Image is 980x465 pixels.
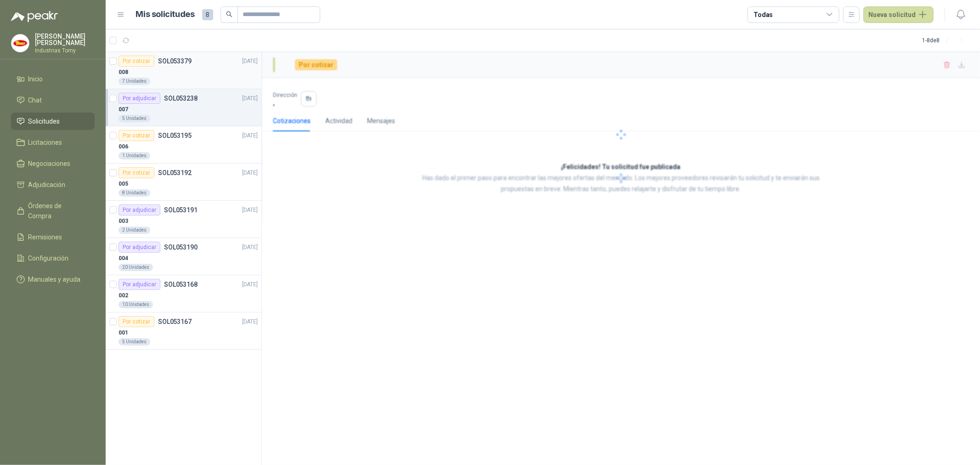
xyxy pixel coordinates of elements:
p: SOL053191 [164,207,198,213]
p: 003 [119,217,128,226]
div: Por cotizar [119,130,154,141]
a: Inicio [11,70,95,88]
p: [DATE] [242,318,258,326]
p: 008 [119,68,128,77]
p: 007 [119,105,128,114]
a: Adjudicación [11,176,95,193]
a: Manuales y ayuda [11,271,95,288]
span: 8 [202,9,213,20]
a: Por cotizarSOL053379[DATE] 0087 Unidades [106,52,261,89]
div: Todas [753,10,773,20]
p: SOL053238 [164,95,198,102]
span: Remisiones [28,232,62,242]
a: Por cotizarSOL053192[DATE] 0058 Unidades [106,164,261,201]
p: 002 [119,291,128,300]
h1: Mis solicitudes [136,8,195,21]
div: Por adjudicar [119,204,160,215]
p: SOL053167 [158,318,192,325]
p: [DATE] [242,94,258,103]
div: Por cotizar [119,316,154,327]
p: 005 [119,180,128,188]
div: Por adjudicar [119,242,160,253]
p: [DATE] [242,131,258,140]
div: Por adjudicar [119,93,160,104]
span: Inicio [28,74,43,84]
p: SOL053192 [158,170,192,176]
p: SOL053168 [164,281,198,288]
a: Solicitudes [11,113,95,130]
div: 20 Unidades [119,264,153,271]
p: [DATE] [242,280,258,289]
p: SOL053190 [164,244,198,250]
p: SOL053379 [158,58,192,64]
p: 004 [119,254,128,263]
div: Por cotizar [119,167,154,178]
span: Licitaciones [28,137,62,147]
p: 006 [119,142,128,151]
p: 001 [119,329,128,337]
a: Órdenes de Compra [11,197,95,225]
span: Órdenes de Compra [28,201,86,221]
a: Por adjudicarSOL053191[DATE] 0032 Unidades [106,201,261,238]
div: 2 Unidades [119,227,150,234]
div: Por adjudicar [119,279,160,290]
span: Manuales y ayuda [28,274,81,284]
img: Logo peakr [11,11,58,22]
a: Por cotizarSOL053195[DATE] 0061 Unidades [106,126,261,164]
button: Nueva solicitud [863,6,934,23]
div: 5 Unidades [119,338,150,346]
p: [DATE] [242,206,258,215]
a: Configuración [11,250,95,267]
p: [PERSON_NAME] [PERSON_NAME] [35,33,95,46]
a: Por adjudicarSOL053190[DATE] 00420 Unidades [106,238,261,275]
span: Chat [28,95,42,105]
p: Industrias Tomy [35,48,95,53]
a: Licitaciones [11,134,95,151]
a: Por cotizarSOL053167[DATE] 0015 Unidades [106,312,261,350]
div: 7 Unidades [119,78,150,85]
a: Remisiones [11,228,95,246]
span: search [226,11,232,17]
div: 8 Unidades [119,189,150,197]
p: [DATE] [242,243,258,252]
a: Por adjudicarSOL053238[DATE] 0075 Unidades [106,89,261,126]
a: Chat [11,91,95,109]
img: Company Logo [11,34,29,52]
div: Por cotizar [119,56,154,67]
span: Configuración [28,253,69,263]
div: 1 - 8 de 8 [922,33,969,48]
a: Por adjudicarSOL053168[DATE] 00210 Unidades [106,275,261,312]
a: Negociaciones [11,155,95,172]
span: Adjudicación [28,180,66,190]
p: [DATE] [242,169,258,177]
div: 1 Unidades [119,152,150,159]
p: SOL053195 [158,132,192,139]
p: [DATE] [242,57,258,66]
div: 10 Unidades [119,301,153,308]
span: Negociaciones [28,159,71,169]
div: 5 Unidades [119,115,150,122]
span: Solicitudes [28,116,60,126]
